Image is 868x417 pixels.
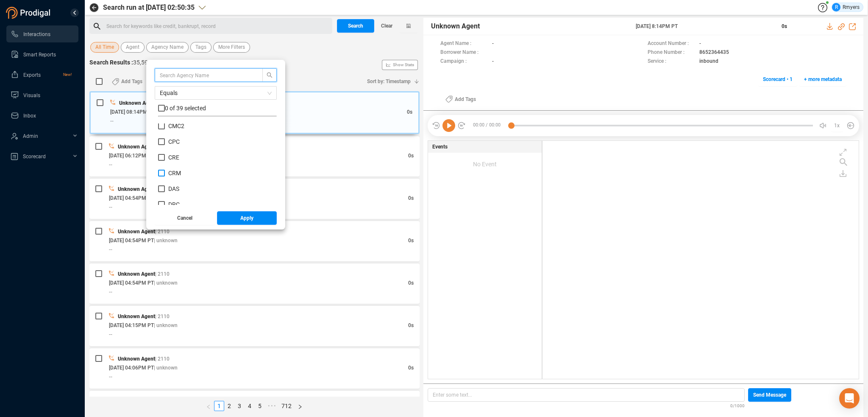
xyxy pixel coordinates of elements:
[213,42,250,53] button: More Filters
[190,42,211,53] button: Tags
[109,162,112,168] span: --
[699,48,729,57] span: 8652364435
[160,87,272,99] span: Equals
[831,120,843,132] button: 1x
[89,59,133,66] span: Search Results :
[393,14,414,116] span: Show Stats
[89,263,420,304] div: Unknown Agent| 2110[DATE] 04:54PM PT| unknown0s--
[730,402,745,409] span: 0/1000
[362,75,420,88] button: Sort by: Timestamp
[23,52,56,58] span: Smart Reports
[89,136,420,176] div: Unknown Agent| 2100[DATE] 06:12PM PT| unknown0s--
[110,109,155,115] span: [DATE] 08:14PM PT
[118,186,155,192] span: Unknown Agent
[799,73,846,86] button: + more metadata
[636,22,771,30] span: [DATE] 8:14PM PT
[11,25,72,42] a: Interactions
[203,401,214,411] button: left
[109,374,112,380] span: --
[11,46,72,63] a: Smart Reports
[278,401,295,411] li: 712
[455,92,476,106] span: Add Tags
[758,73,797,86] button: Scorecard • 1
[337,19,374,33] button: Search
[6,25,78,42] li: Interactions
[118,229,155,235] span: Unknown Agent
[763,73,793,86] span: Scorecard • 1
[23,31,50,37] span: Interactions
[6,46,78,63] li: Smart Reports
[63,66,72,83] span: New!
[466,119,511,132] span: 00:00 / 00:00
[23,113,36,119] span: Inbox
[165,105,206,112] span: 0 of 39 selected
[408,280,414,286] span: 0s
[154,280,178,286] span: | unknown
[6,107,78,124] li: Inbox
[295,401,306,411] button: right
[155,313,170,319] span: | 2110
[168,185,179,192] span: DAS
[217,211,277,225] button: Apply
[265,401,278,411] span: •••
[89,348,420,389] div: Unknown Agent| 2110[DATE] 04:06PM PT| unknown0s--
[265,401,278,411] li: Next 5 Pages
[168,154,179,161] span: CRE
[440,92,481,106] button: Add Tags
[492,57,494,66] span: -
[89,179,420,219] div: Unknown Agent| 2110[DATE] 04:54PM PT| unknown0s--
[648,48,695,57] span: Phone Number :
[109,289,112,295] span: --
[109,204,112,210] span: --
[110,118,114,124] span: --
[298,404,303,409] span: right
[408,195,414,201] span: 0s
[648,57,695,66] span: Service :
[428,153,542,176] div: No Event
[109,195,154,201] span: [DATE] 04:54PM PT
[839,388,860,409] div: Open Intercom Messenger
[109,246,112,252] span: --
[168,170,181,176] span: CRM
[835,3,838,11] span: R
[440,39,488,48] span: Agent Name :
[235,401,244,411] a: 3
[168,123,184,129] span: CMC2
[547,143,859,378] div: grid
[118,356,155,362] span: Unknown Agent
[23,92,40,98] span: Visuals
[89,306,420,346] div: Unknown Agent| 2110[DATE] 04:15PM PT| unknown0s--
[832,3,860,11] div: Rmyers
[158,123,277,205] div: grid
[492,39,494,48] span: -
[151,42,184,53] span: Agency Name
[89,91,420,134] div: Unknown Agent| 2100[DATE] 08:14PM PT| unknown0s--
[699,39,701,48] span: -
[214,401,224,411] a: 1
[109,331,112,337] span: --
[431,21,480,31] span: Unknown Agent
[374,19,400,33] button: Clear
[295,401,306,411] li: Next Page
[168,201,180,208] span: DRC
[95,42,114,53] span: All Time
[11,107,72,124] a: Inbox
[107,75,147,88] button: Add Tags
[218,42,245,53] span: More Filters
[6,66,78,83] li: Exports
[11,66,72,83] a: ExportsNew!
[263,72,276,78] span: search
[407,109,412,115] span: 0s
[440,48,488,57] span: Borrower Name :
[6,87,78,104] li: Visuals
[348,19,363,33] span: Search
[177,211,192,225] span: Cancel
[109,238,154,243] span: [DATE] 04:54PM PT
[234,401,245,411] li: 3
[279,401,294,411] a: 712
[121,42,145,53] button: Agent
[118,271,155,277] span: Unknown Agent
[224,401,234,411] li: 2
[214,401,224,411] li: 1
[155,271,170,277] span: | 2110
